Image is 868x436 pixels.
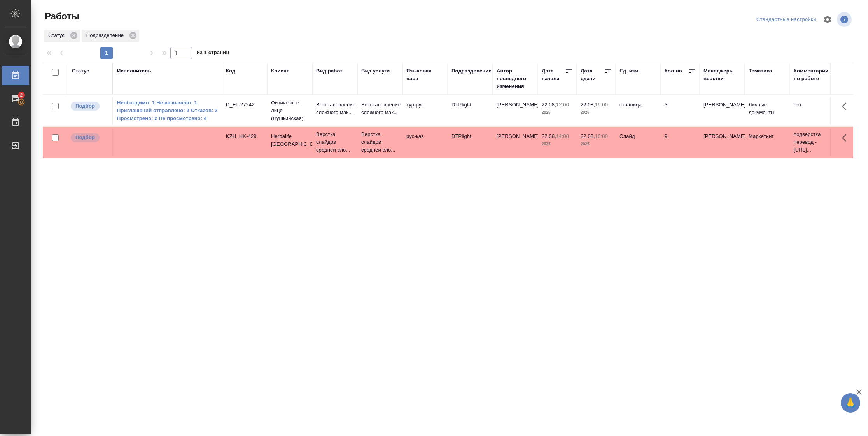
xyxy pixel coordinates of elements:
[619,67,639,75] div: Ед. изм
[70,132,108,143] div: Можно подбирать исполнителей
[86,32,126,39] p: Подразделение
[2,89,29,109] a: 2
[595,102,608,108] p: 16:00
[117,67,151,75] div: Исполнитель
[44,30,80,42] div: Статус
[749,101,786,117] p: Личные документы
[837,129,856,147] button: Здесь прячутся важные кнопки
[361,101,399,117] p: Восстановление сложного мак...
[542,140,573,148] p: 2025
[794,101,831,109] p: нот
[497,67,534,90] div: Автор последнего изменения
[703,101,741,109] p: [PERSON_NAME]
[542,67,565,83] div: Дата начала
[72,67,89,75] div: Статус
[451,67,492,75] div: Подразделение
[402,129,448,156] td: рус-каз
[754,14,818,26] div: split button
[703,67,741,83] div: Менеджеры верстки
[661,129,700,156] td: 9
[271,132,308,148] p: Herbalife [GEOGRAPHIC_DATA]
[493,97,538,124] td: [PERSON_NAME]
[493,129,538,156] td: [PERSON_NAME]
[117,99,218,122] a: Необходимо: 1 Не назначено: 1 Приглашений отправлено: 9 Отказов: 3 Просмотрено: 2 Не просмотрено: 4
[581,140,612,148] p: 2025
[794,67,831,83] div: Комментарии по работе
[661,97,700,124] td: 3
[406,67,444,83] div: Языковая пара
[361,67,390,75] div: Вид услуги
[197,48,229,59] span: из 1 страниц
[542,102,556,108] p: 22.08,
[581,133,595,139] p: 22.08,
[226,101,263,109] div: D_FL-27242
[542,109,573,117] p: 2025
[556,102,569,108] p: 12:00
[48,32,67,39] p: Статус
[794,131,831,154] p: подверстка перевод - [URL]...
[82,30,139,42] div: Подразделение
[581,109,612,117] p: 2025
[837,12,853,27] span: Посмотреть информацию
[271,99,308,122] p: Физическое лицо (Пушкинская)
[448,97,493,124] td: DTPlight
[316,101,353,117] p: Восстановление сложного мак...
[665,67,682,75] div: Кол-во
[841,393,860,413] button: 🙏
[43,10,79,23] span: Работы
[844,395,857,411] span: 🙏
[749,67,772,75] div: Тематика
[226,67,235,75] div: Код
[316,67,343,75] div: Вид работ
[15,91,27,99] span: 2
[703,132,741,140] p: [PERSON_NAME]
[70,101,108,111] div: Можно подбирать исполнителей
[616,129,661,156] td: Слайд
[616,97,661,124] td: страница
[402,97,448,124] td: тур-рус
[837,97,856,116] button: Здесь прячутся важные кнопки
[75,102,95,110] p: Подбор
[749,132,786,140] p: Маркетинг
[226,132,263,140] div: KZH_HK-429
[595,133,608,139] p: 16:00
[556,133,569,139] p: 14:00
[448,129,493,156] td: DTPlight
[542,133,556,139] p: 22.08,
[581,67,604,83] div: Дата сдачи
[75,134,95,141] p: Подбор
[818,10,837,29] span: Настроить таблицу
[361,131,399,154] p: Верстка слайдов средней сло...
[271,67,289,75] div: Клиент
[316,131,353,154] p: Верстка слайдов средней сло...
[581,102,595,108] p: 22.08,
